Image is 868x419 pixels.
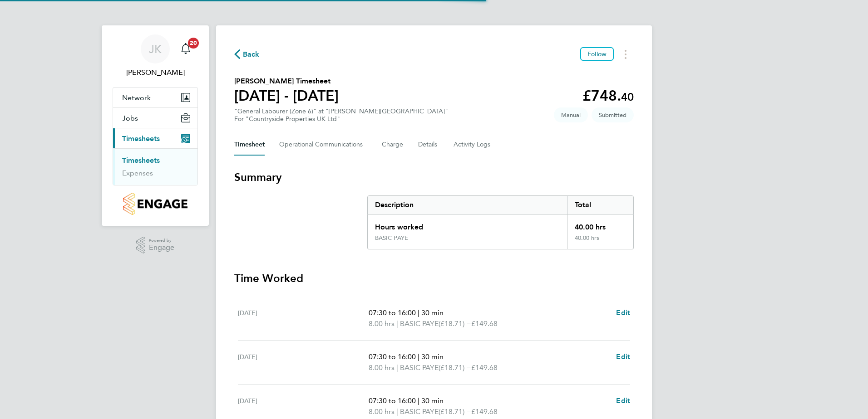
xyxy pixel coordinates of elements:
[113,108,197,128] button: Jobs
[367,195,634,249] div: Summary
[234,49,260,60] button: Back
[234,87,339,105] h1: [DATE] - [DATE]
[421,396,444,405] span: 30 min
[369,407,395,416] span: 8.00 hrs
[418,308,419,317] span: |
[123,193,187,215] img: countryside-properties-logo-retina.png
[421,352,444,361] span: 30 min
[616,308,630,317] span: Edit
[369,319,395,328] span: 8.00 hrs
[243,49,260,60] span: Back
[580,47,614,61] button: Follow
[592,107,634,122] span: This timesheet is Submitted.
[122,156,160,165] a: Timesheets
[621,90,634,103] span: 40
[149,244,174,252] span: Engage
[234,134,265,156] button: Timesheet
[471,363,498,372] span: £149.68
[617,47,634,61] button: Timesheets Menu
[113,128,197,148] button: Timesheets
[238,395,369,417] div: [DATE]
[616,307,630,318] a: Edit
[188,38,199,49] span: 20
[471,319,498,328] span: £149.68
[582,87,634,104] app-decimal: £748.
[400,318,439,329] span: BASIC PAYE
[122,114,138,122] span: Jobs
[122,169,153,177] a: Expenses
[238,307,369,329] div: [DATE]
[234,170,634,185] h3: Summary
[418,352,419,361] span: |
[567,234,633,249] div: 40.00 hrs
[113,67,198,78] span: Jason Kite
[238,351,369,373] div: [DATE]
[587,50,607,58] span: Follow
[234,76,339,87] h2: [PERSON_NAME] Timesheet
[554,107,588,122] span: This timesheet was manually created.
[149,237,174,244] span: Powered by
[418,134,439,156] button: Details
[418,396,419,405] span: |
[616,395,630,406] a: Edit
[421,308,444,317] span: 30 min
[567,214,633,234] div: 40.00 hrs
[234,107,448,123] div: "General Labourer (Zone 6)" at "[PERSON_NAME][GEOGRAPHIC_DATA]"
[439,407,471,416] span: (£18.71) =
[439,363,471,372] span: (£18.71) =
[369,308,416,317] span: 07:30 to 16:00
[279,134,367,156] button: Operational Communications
[368,214,567,234] div: Hours worked
[400,406,439,417] span: BASIC PAYE
[454,134,492,156] button: Activity Logs
[616,352,630,361] span: Edit
[382,134,404,156] button: Charge
[368,196,567,214] div: Description
[369,396,416,405] span: 07:30 to 16:00
[234,115,448,123] div: For "Countryside Properties UK Ltd"
[369,352,416,361] span: 07:30 to 16:00
[113,34,198,78] a: JK[PERSON_NAME]
[113,148,197,185] div: Timesheets
[396,407,398,416] span: |
[396,363,398,372] span: |
[567,196,633,214] div: Total
[149,43,162,55] span: JK
[136,237,175,254] a: Powered byEngage
[439,319,471,328] span: (£18.71) =
[102,25,209,226] nav: Main navigation
[396,319,398,328] span: |
[177,34,195,63] a: 20
[616,351,630,362] a: Edit
[616,396,630,405] span: Edit
[122,134,160,143] span: Timesheets
[375,234,408,242] div: BASIC PAYE
[234,271,634,286] h3: Time Worked
[113,88,197,107] button: Network
[369,363,395,372] span: 8.00 hrs
[400,362,439,373] span: BASIC PAYE
[113,193,198,215] a: Go to home page
[122,93,151,102] span: Network
[471,407,498,416] span: £149.68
